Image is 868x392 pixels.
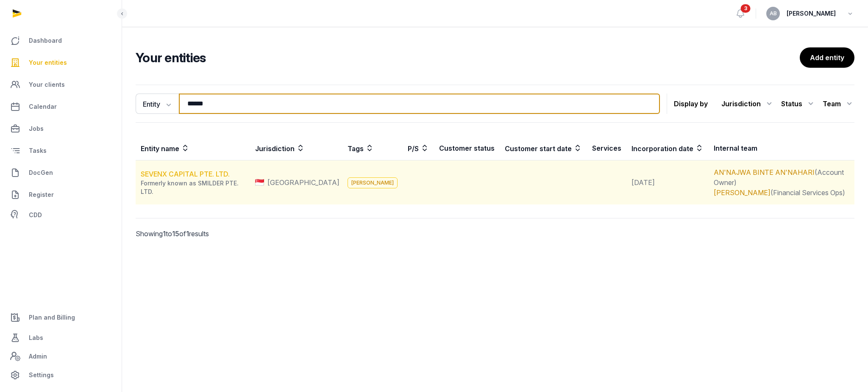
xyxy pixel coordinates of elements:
a: Calendar [7,97,115,117]
span: Labs [29,333,43,343]
span: [PERSON_NAME] [348,177,398,188]
th: Services [587,136,626,160]
a: AN'NAJWA BINTE AN'NAHARI [714,168,815,177]
a: Admin [7,348,115,365]
th: Internal team [709,136,854,160]
span: Dashboard [29,36,62,46]
span: 3 [741,4,751,13]
button: AB [766,7,780,20]
div: Status [781,97,816,110]
a: Jobs [7,119,115,139]
span: 1 [186,229,189,238]
th: Tags [342,136,403,160]
span: 1 [163,229,166,238]
span: Jobs [29,124,44,134]
p: Display by [674,97,708,110]
div: Team [823,97,854,110]
a: [PERSON_NAME] [714,188,771,197]
a: SEVENX CAPITAL PTE. LTD. [141,170,230,178]
th: Jurisdiction [250,136,343,160]
a: Tasks [7,141,115,161]
span: [GEOGRAPHIC_DATA] [267,177,339,188]
a: Plan and Billing [7,307,115,328]
td: [DATE] [626,160,709,205]
span: Admin [29,351,47,362]
th: P/S [403,136,434,160]
div: Jurisdiction [721,97,774,110]
span: 15 [172,229,179,238]
h2: Your entities [136,50,800,65]
a: Your clients [7,75,115,95]
span: CDD [29,210,42,220]
a: CDD [7,207,115,224]
div: Formerly known as SMILDER PTE. LTD. [141,179,250,196]
span: Plan and Billing [29,312,75,323]
th: Incorporation date [626,136,709,160]
span: Register [29,190,54,200]
th: Customer status [434,136,500,160]
span: AB [770,11,777,16]
a: Labs [7,328,115,348]
span: Settings [29,370,54,380]
a: Register [7,185,115,205]
div: (Account Owner) [714,167,849,188]
span: Your entities [29,58,67,68]
a: Your entities [7,52,115,73]
a: Settings [7,365,115,385]
th: Customer start date [500,136,587,160]
th: Entity name [136,136,250,160]
p: Showing to of results [136,218,305,249]
span: Tasks [29,146,47,156]
span: [PERSON_NAME] [787,8,836,19]
a: Add entity [800,47,854,68]
button: Entity [136,94,179,114]
span: Your clients [29,80,65,90]
div: (Financial Services Ops) [714,188,849,198]
span: DocGen [29,168,53,178]
span: Calendar [29,102,57,112]
a: Dashboard [7,30,115,51]
a: DocGen [7,163,115,183]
